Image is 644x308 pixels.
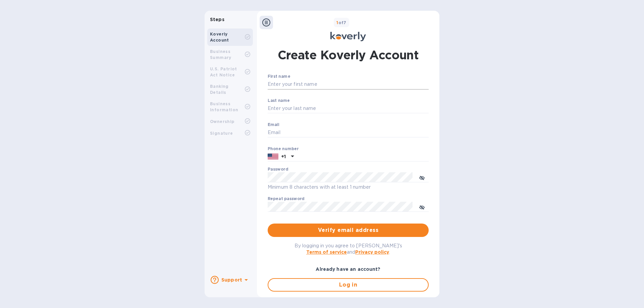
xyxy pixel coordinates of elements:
[278,47,419,63] h1: Create Koverly Account
[268,197,305,201] label: Repeat password
[268,153,278,160] img: US
[210,101,238,112] b: Business Information
[294,243,402,255] span: By logging in you agree to [PERSON_NAME]'s and .
[268,123,279,127] label: Email
[268,104,429,114] input: Enter your last name
[210,32,229,43] b: Koverly Account
[415,171,429,184] button: toggle password visibility
[210,119,234,124] b: Ownership
[268,168,288,172] label: Password
[273,226,423,234] span: Verify email address
[268,79,429,89] input: Enter your first name
[336,20,338,25] span: 1
[355,249,389,255] a: Privacy policy
[268,183,429,191] p: Minimum 8 characters with at least 1 number
[415,200,429,213] button: toggle password visibility
[316,266,380,272] b: Already have an account?
[268,278,429,292] button: Log in
[210,131,233,136] b: Signature
[210,17,224,22] b: Steps
[268,99,290,103] label: Last name
[268,224,429,237] button: Verify email address
[210,49,231,60] b: Business Summary
[210,84,229,95] b: Banking Details
[268,147,299,151] label: Phone number
[210,66,237,77] b: U.S. Patriot Act Notice
[268,128,429,138] input: Email
[221,277,242,283] b: Support
[336,20,346,25] b: of 7
[281,153,286,160] p: +1
[306,249,347,255] a: Terms of service
[268,75,290,79] label: First name
[274,281,423,289] span: Log in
